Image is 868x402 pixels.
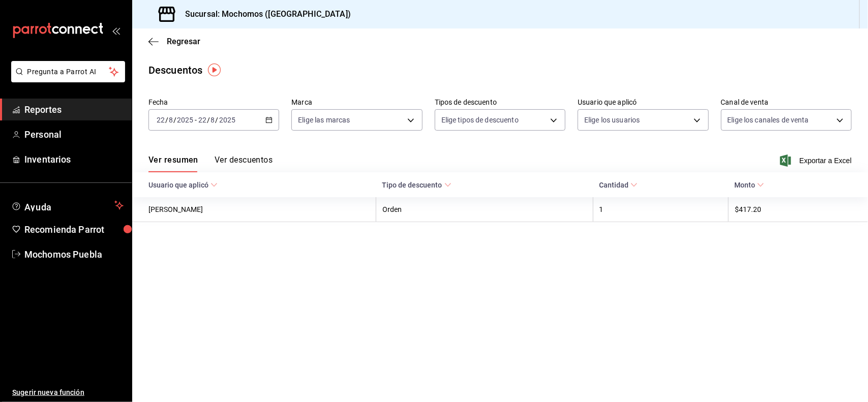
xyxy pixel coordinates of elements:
span: Elige las marcas [298,115,350,125]
label: Fecha [148,99,279,106]
label: Tipos de descuento [435,99,565,106]
span: Pregunta a Parrot AI [27,67,109,77]
img: Tooltip marker [208,64,221,76]
span: / [165,116,168,124]
span: Regresar [167,37,200,46]
div: navigation tabs [148,155,273,172]
span: Sugerir nueva función [12,387,124,398]
span: Mochomos Puebla [24,248,124,261]
th: [PERSON_NAME] [132,197,376,222]
input: -- [168,116,173,124]
a: Pregunta a Parrot AI [7,74,125,84]
th: 1 [593,197,728,222]
label: Canal de venta [721,99,852,106]
span: Elige los canales de venta [728,115,809,125]
span: Monto [734,181,764,189]
input: ---- [176,116,194,124]
input: -- [156,116,165,124]
button: Pregunta a Parrot AI [11,61,125,82]
th: Orden [376,197,593,222]
input: -- [198,116,207,124]
h3: Sucursal: Mochomos ([GEOGRAPHIC_DATA]) [177,8,351,20]
span: Reportes [24,103,124,116]
span: Ayuda [24,199,110,211]
span: Cantidad [599,181,638,189]
span: / [173,116,176,124]
button: Regresar [148,37,200,46]
label: Marca [291,99,422,106]
button: open_drawer_menu [112,26,120,35]
span: Elige los usuarios [584,115,640,125]
label: Usuario que aplicó [578,99,708,106]
input: -- [211,116,216,124]
span: / [216,116,219,124]
th: $417.20 [728,197,868,222]
span: Elige tipos de descuento [441,115,519,125]
button: Exportar a Excel [782,154,852,167]
span: Inventarios [24,152,124,166]
span: Tipo de descuento [382,181,452,189]
input: ---- [219,116,236,124]
button: Ver descuentos [215,155,273,172]
span: Usuario que aplicó [148,181,218,189]
span: / [207,116,210,124]
span: Recomienda Parrot [24,223,124,236]
span: - [195,116,197,124]
span: Personal [24,128,124,141]
button: Ver resumen [148,155,198,172]
div: Descuentos [148,63,202,78]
